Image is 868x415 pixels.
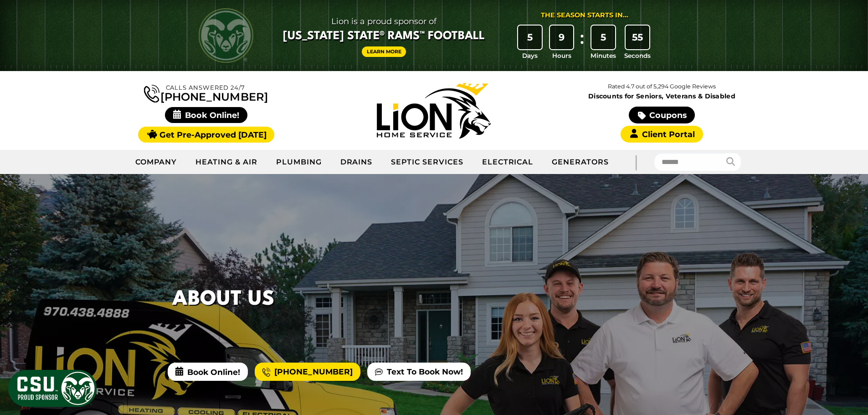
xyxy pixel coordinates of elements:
[199,8,253,63] img: CSU Rams logo
[522,51,538,60] span: Days
[591,51,616,60] span: Minutes
[618,150,654,174] div: |
[591,26,615,49] div: 5
[550,93,774,99] span: Discounts for Seniors, Veterans & Disabled
[138,127,274,143] a: Get Pre-Approved [DATE]
[577,26,586,61] div: :
[541,10,628,20] div: The Season Starts in...
[621,126,703,143] a: Client Portal
[168,363,248,381] span: Book Online!
[552,51,571,60] span: Hours
[283,14,485,29] span: Lion is a proud sponsor of
[473,151,543,174] a: Electrical
[629,107,694,123] a: Coupons
[165,107,247,123] span: Book Online!
[548,82,776,92] p: Rated 4.7 out of 5,294 Google Reviews
[186,151,267,174] a: Heating & Air
[550,26,574,49] div: 9
[283,29,485,44] span: [US_STATE] State® Rams™ Football
[7,369,98,408] img: CSU Sponsor Badge
[362,46,406,57] a: Learn More
[126,151,187,174] a: Company
[267,151,331,174] a: Plumbing
[172,284,274,315] h1: About Us
[144,83,268,102] a: [PHONE_NUMBER]
[518,26,542,49] div: 5
[624,51,651,60] span: Seconds
[377,83,491,138] img: Lion Home Service
[382,151,473,174] a: Septic Services
[367,363,471,381] a: Text To Book Now!
[255,363,360,381] a: [PHONE_NUMBER]
[626,26,649,49] div: 55
[543,151,618,174] a: Generators
[331,151,382,174] a: Drains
